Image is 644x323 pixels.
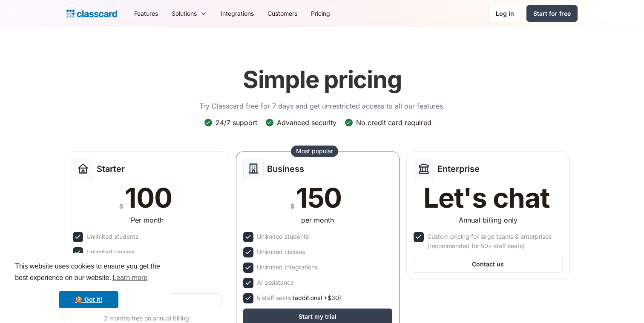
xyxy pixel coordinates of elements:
[125,184,172,212] div: 100
[257,263,318,272] div: Unlimited Integrations
[127,4,165,23] a: Features
[172,9,197,18] div: Solutions
[257,293,341,303] div: 5 staff seats
[301,215,334,225] div: per month
[119,201,123,212] div: $
[199,101,445,111] p: Try Classcard free for 7 days and get unrestricted access to all our features.
[414,256,563,273] a: Contact us
[7,253,170,316] div: cookieconsent
[459,215,517,225] div: Annual billing only
[296,184,342,212] div: 150
[496,9,514,18] div: Log in
[257,247,305,257] div: Unlimited classes
[86,247,135,257] div: Unlimited classes
[257,232,309,241] div: Unlimited students
[489,5,521,22] a: Log in
[296,147,333,155] div: Most popular
[533,9,571,18] div: Start for free
[243,66,402,94] h1: Simple pricing
[165,4,214,23] div: Solutions
[427,232,561,251] div: Custom pricing for large teams & enterprises (recommended for 50+ staff seats)
[214,4,261,23] a: Integrations
[267,164,304,174] h2: Business
[261,4,304,23] a: Customers
[111,272,149,284] a: learn more about cookies
[59,291,118,308] a: dismiss cookie message
[526,5,578,22] a: Start for free
[304,4,337,23] a: Pricing
[277,118,336,127] div: Advanced security
[131,215,164,225] div: Per month
[66,8,117,20] a: home
[423,184,549,212] div: Let's chat
[293,293,341,303] span: (additional +$30)
[290,201,294,212] div: $
[257,278,294,287] div: AI assistance
[97,164,125,174] h2: Starter
[15,261,162,284] span: This website uses cookies to ensure you get the best experience on our website.
[356,118,431,127] div: No credit card required
[86,232,138,241] div: Unlimited students
[216,118,257,127] div: 24/7 support
[437,164,480,174] h2: Enterprise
